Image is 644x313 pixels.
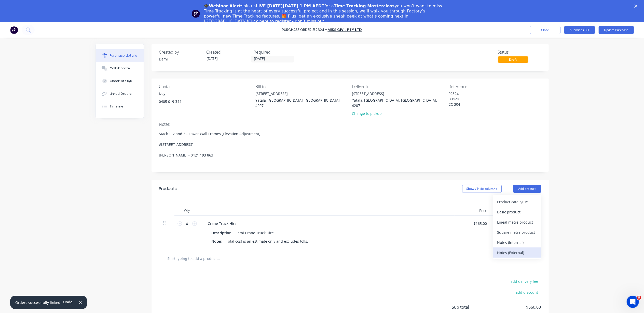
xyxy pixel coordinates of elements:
div: Purchase Order #2324 - [282,27,327,33]
button: Close [530,26,560,34]
span: $660.00 [490,304,541,310]
textarea: P2324 B0424 CC 304 [448,91,512,107]
button: Add product [513,185,541,193]
textarea: Stack 1, 2 and 3 - Lower Wall Frames (Elevation Adjustment) #[STREET_ADDRESS] [PERSON_NAME] - 042... [159,129,541,166]
button: add discount [513,289,541,295]
div: [STREET_ADDRESS] [255,91,348,96]
b: 🎓Webinar Alert: [204,4,242,8]
div: Lineal metre product [497,218,537,226]
b: Time Tracking Masterclass [334,4,395,8]
div: Price [455,206,491,216]
iframe: Intercom live chat [627,296,639,308]
div: Created [207,49,250,55]
div: Total cost is an estimate only and excludes tolls. [224,238,310,245]
div: Draft [498,56,528,63]
div: Required [254,49,297,55]
div: 0405 019 344 [159,99,182,104]
div: Deliver to [352,84,445,90]
div: Reference [448,84,541,90]
div: Product catalogue [497,198,537,206]
div: Notes [159,121,541,127]
div: Purchase details [110,53,137,58]
div: Description [210,229,234,237]
div: [STREET_ADDRESS] [352,91,445,96]
a: MIKS CIVIL PTY LTD [328,27,362,33]
div: Join us for a you won’t want to miss. Time Tracking is at the heart of every successful project a... [204,4,444,24]
div: Notes (External) [497,249,537,256]
div: Total [491,206,528,216]
button: Submit as Bill [564,26,595,34]
div: Checklists 0/0 [110,79,132,83]
div: Products [159,186,177,192]
div: Timeline [110,104,123,109]
div: Yatala, [GEOGRAPHIC_DATA], [GEOGRAPHIC_DATA], 4207 [255,98,348,108]
button: Checklists 0/0 [96,75,144,87]
button: Update Purchase [599,26,634,34]
b: LIVE [DATE][DATE] 1 PM AEDT [256,4,324,8]
div: Crane Truck Hire [204,220,241,227]
div: Yatala, [GEOGRAPHIC_DATA], [GEOGRAPHIC_DATA], 4207 [352,98,445,108]
button: Purchase details [96,49,144,62]
div: Notes (Internal) [497,239,537,246]
div: Square metre product [497,229,537,236]
div: Izzy [159,91,182,96]
input: Start typing to add a product... [167,253,269,263]
button: Linked Orders [96,87,144,100]
span: Sub total [452,304,490,310]
div: Basic product [497,208,537,216]
button: Show / Hide columns [462,185,502,193]
div: Linked Orders [110,91,132,96]
div: Orders successfully linked [15,300,60,305]
button: Timeline [96,100,144,113]
div: Contact [159,84,252,90]
div: Change to pickup [352,111,445,116]
div: Status [498,49,541,55]
button: Collaborate [96,62,144,75]
div: Close [634,5,639,8]
button: Undo [60,298,75,306]
div: Bill to [255,84,348,90]
a: Click here to register - don’t miss out! [248,19,326,24]
span: 5 [637,296,641,300]
img: Profile image for Team [192,10,200,18]
span: × [79,299,82,306]
button: Close [74,296,87,309]
div: Notes [210,238,224,245]
img: Factory [10,26,18,34]
div: Qty [174,206,200,216]
div: Created by [159,49,202,55]
div: Demi [159,56,202,62]
div: Collaborate [110,66,130,71]
button: add delivery fee [508,278,541,285]
div: Semi Crane Truck Hire [234,229,276,237]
